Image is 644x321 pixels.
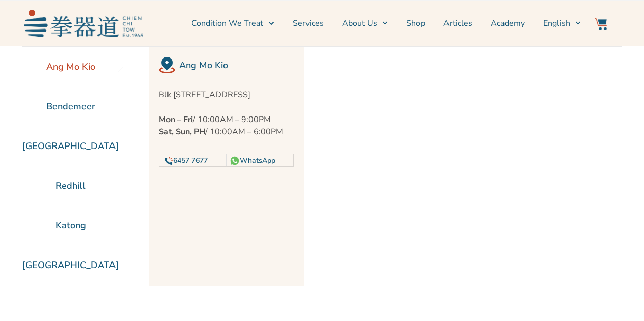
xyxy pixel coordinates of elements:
[543,11,581,36] a: English
[293,11,324,36] a: Services
[159,126,205,137] strong: Sat, Sun, PH
[148,11,581,36] nav: Menu
[159,114,193,125] strong: Mon – Fri
[443,11,472,36] a: Articles
[173,156,208,165] a: 6457 7677
[543,17,570,30] span: English
[491,11,525,36] a: Academy
[240,156,275,165] a: WhatsApp
[406,11,425,36] a: Shop
[342,11,388,36] a: About Us
[595,18,607,30] img: Website Icon-03
[304,47,592,286] iframe: Chien Chi Tow Healthcare Ang Mo Kio
[159,89,294,101] p: Blk [STREET_ADDRESS]
[191,11,274,36] a: Condition We Treat
[159,113,294,138] p: / 10:00AM – 9:00PM / 10:00AM – 6:00PM
[179,58,294,72] h2: Ang Mo Kio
